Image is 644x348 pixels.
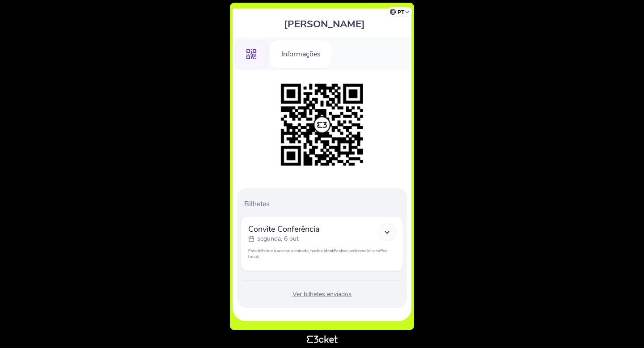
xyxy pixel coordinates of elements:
img: a78091133be74e2fa4a7299aaa69de43.png [276,79,368,170]
p: Este bilhete dá acesso a entrada, badge identificativo, welcome kit e coffee break. [248,248,396,259]
div: Ver bilhetes enviados [241,290,403,299]
div: Informações [270,40,332,68]
span: Convite Conferência [248,224,320,234]
p: segunda, 6 out [257,234,299,243]
p: Bilhetes [244,199,403,209]
span: [PERSON_NAME] [284,17,365,31]
a: Informações [270,48,332,58]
